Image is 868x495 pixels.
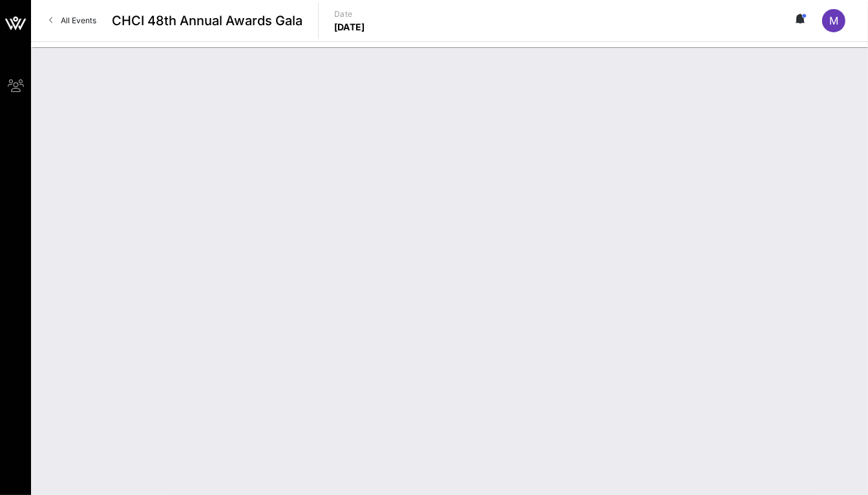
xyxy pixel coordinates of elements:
[334,8,365,21] p: Date
[112,11,302,30] span: CHCI 48th Annual Awards Gala
[829,14,838,27] span: M
[41,10,104,31] a: All Events
[822,9,845,32] div: M
[61,16,96,25] span: All Events
[334,21,365,34] p: [DATE]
